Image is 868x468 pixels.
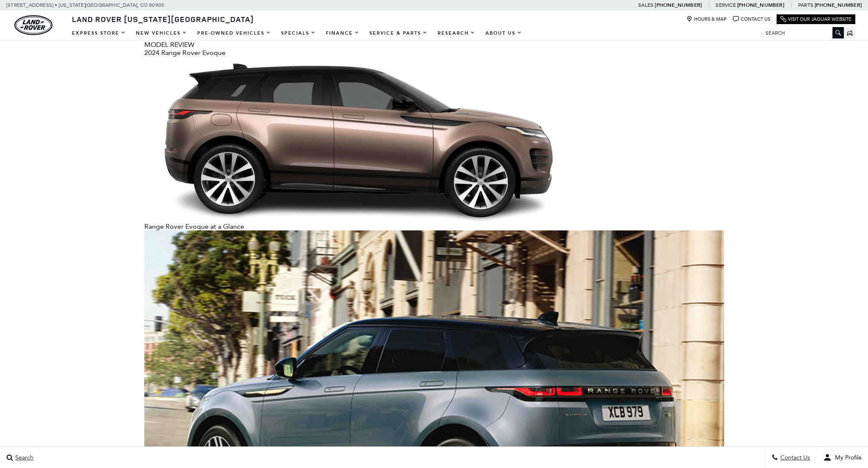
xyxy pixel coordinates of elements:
a: Pre-Owned Vehicles [192,26,276,41]
span: Contact Us [778,454,810,461]
span: Search [13,454,33,461]
input: Search [759,28,844,38]
nav: Main Navigation [67,26,527,41]
a: [PHONE_NUMBER] [815,2,862,8]
span: Service [716,2,736,8]
a: [PHONE_NUMBER] [737,2,784,8]
a: Finance [321,26,364,41]
div: 2024 Range Rover Evoque [144,49,724,57]
a: land-rover [14,15,52,35]
span: Sales [638,2,653,8]
a: Hours & Map [686,16,727,22]
button: user-profile-menu [817,447,868,468]
span: Land Rover [US_STATE][GEOGRAPHIC_DATA] [72,14,254,24]
div: MODEL REVIEW [144,41,724,49]
a: Contact Us [733,16,770,22]
a: Visit Our Jaguar Website [780,16,851,22]
a: Research [433,26,480,41]
a: New Vehicles [131,26,192,41]
span: My Profile [832,454,862,461]
a: About Us [480,26,527,41]
a: Service & Parts [364,26,433,41]
div: Range Rover Evoque at a Glance [144,222,724,230]
img: Range Rover Evoque [144,57,568,222]
a: [STREET_ADDRESS] • [US_STATE][GEOGRAPHIC_DATA], CO 80905 [6,2,164,8]
span: Parts [798,2,813,8]
img: Land Rover [14,15,52,35]
a: Land Rover [US_STATE][GEOGRAPHIC_DATA] [67,14,259,24]
a: [PHONE_NUMBER] [655,2,702,8]
a: EXPRESS STORE [67,26,131,41]
a: Specials [276,26,321,41]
